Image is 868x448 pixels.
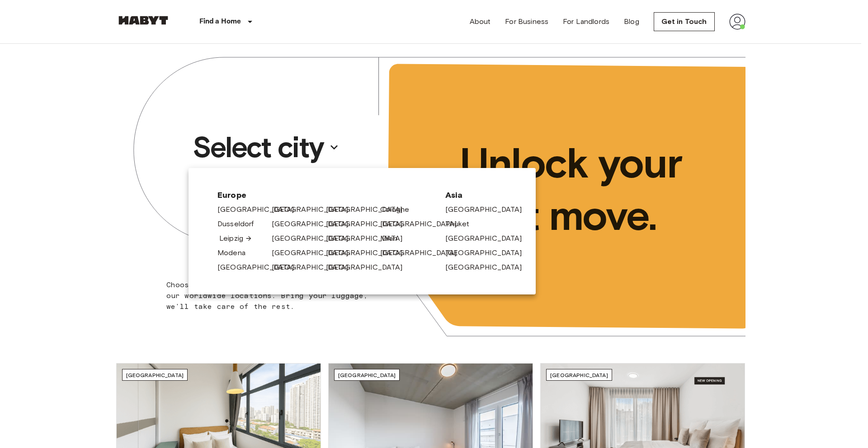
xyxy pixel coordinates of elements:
[217,219,263,229] a: Dusseldorf
[445,190,507,201] span: Asia
[219,233,252,244] a: Leipzig
[326,262,412,273] a: [GEOGRAPHIC_DATA]
[445,247,531,258] a: [GEOGRAPHIC_DATA]
[380,204,418,215] a: Cologne
[326,247,412,258] a: [GEOGRAPHIC_DATA]
[445,204,531,215] a: [GEOGRAPHIC_DATA]
[217,204,303,215] a: [GEOGRAPHIC_DATA]
[217,247,255,258] a: Modena
[272,233,358,244] a: [GEOGRAPHIC_DATA]
[380,247,466,258] a: [GEOGRAPHIC_DATA]
[272,262,358,273] a: [GEOGRAPHIC_DATA]
[272,219,358,229] a: [GEOGRAPHIC_DATA]
[272,204,358,215] a: [GEOGRAPHIC_DATA]
[380,219,466,229] a: [GEOGRAPHIC_DATA]
[217,262,303,273] a: [GEOGRAPHIC_DATA]
[326,219,412,229] a: [GEOGRAPHIC_DATA]
[326,204,412,215] a: [GEOGRAPHIC_DATA]
[272,247,358,258] a: [GEOGRAPHIC_DATA]
[380,233,406,244] a: Milan
[445,262,531,273] a: [GEOGRAPHIC_DATA]
[445,219,478,229] a: Phuket
[217,190,431,201] span: Europe
[326,233,412,244] a: [GEOGRAPHIC_DATA]
[445,233,531,244] a: [GEOGRAPHIC_DATA]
